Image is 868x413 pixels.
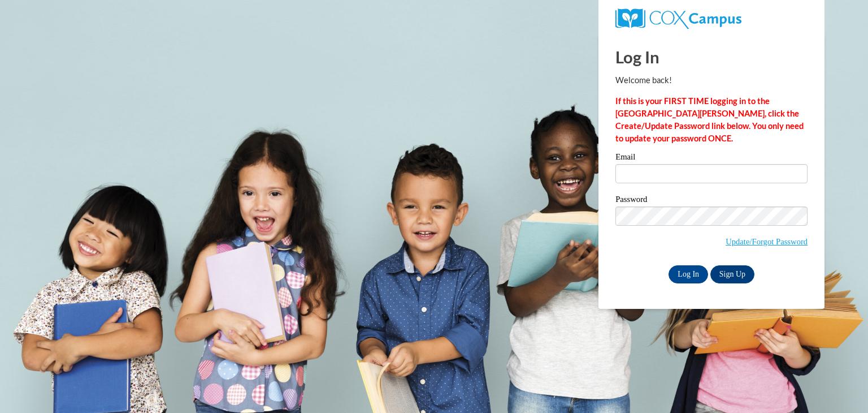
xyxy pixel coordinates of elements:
[615,96,804,143] strong: If this is your FIRST TIME logging in to the [GEOGRAPHIC_DATA][PERSON_NAME], click the Create/Upd...
[615,8,741,29] img: COX Campus
[615,74,808,87] p: Welcome back!
[726,237,808,246] a: Update/Forgot Password
[710,265,754,283] a: Sign Up
[615,45,808,68] h1: Log In
[615,13,741,23] a: COX Campus
[615,195,808,206] label: Password
[615,153,808,164] label: Email
[669,265,708,283] input: Log In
